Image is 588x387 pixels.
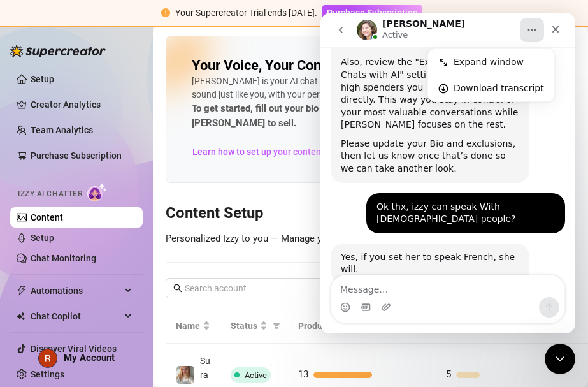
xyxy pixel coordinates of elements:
[273,322,280,330] span: filter
[56,188,234,213] div: Ok thx, izzy can speak With [DEMOGRAPHIC_DATA] people?
[220,309,288,344] th: Status
[31,369,64,379] a: Settings
[175,8,317,18] span: Your Supercreator Trial ends [DATE].
[545,344,575,374] iframe: Intercom live chat
[270,316,283,335] span: filter
[231,319,257,333] span: Status
[31,94,133,115] a: Creator Analytics
[64,352,115,363] span: My Account
[176,319,200,333] span: Name
[17,286,27,296] span: thunderbolt
[10,45,106,57] img: logo-BBDzfeDw.svg
[322,8,422,18] a: Purchase Subscription
[288,309,436,344] th: Products
[298,319,415,333] span: Products
[31,125,93,135] a: Team Analytics
[192,75,442,131] div: [PERSON_NAME] is your AI chat assistant, customized to sound just like you, with your persona, vi...
[192,57,408,75] h2: Your Voice, Your Content, Your Izzy
[31,150,122,161] a: Purchase Subscription
[185,281,339,295] input: Search account
[245,370,267,380] span: Active
[17,312,25,321] img: Chat Copilot
[18,188,82,200] span: Izzy AI Chatter
[40,289,50,300] button: Gif picker
[61,289,71,300] button: Upload attachment
[10,231,245,294] div: Ella says…
[219,284,239,305] button: Send a message…
[10,231,209,271] div: Yes, if you set her to speak French, she will.[PERSON_NAME] • 1m ago
[166,309,220,344] th: Name
[46,180,245,221] div: Ok thx, izzy can speak With [DEMOGRAPHIC_DATA] people?
[10,180,245,231] div: Rouki says…
[192,103,427,129] strong: To get started, fill out your bio and the content you want [PERSON_NAME] to sell.
[31,281,121,301] span: Automations
[31,344,117,354] a: Discover Viral Videos
[327,8,418,18] span: Purchase Subscription
[11,263,244,284] textarea: Message…
[446,369,451,380] span: 5
[173,284,182,293] span: search
[31,306,121,326] span: Chat Copilot
[20,125,199,163] div: Please update your Bio and exclusions, then let us know once that’s done so we can take another l...
[31,74,54,84] a: Setup
[20,289,30,300] button: Emoji picker
[322,5,422,20] button: Purchase Subscription
[39,349,57,367] img: ACg8ocKq5zOTtnwjnoil3S4nZVQY-mXbbQgoo1yICVq1hgkZuc7JsA=s96-c
[161,8,170,17] span: exclamation-circle
[87,183,107,201] img: AI Chatter
[176,366,194,384] img: Suraa
[320,13,575,333] iframe: Intercom live chat
[166,233,373,244] span: Personalized Izzy to you — Manage your content.
[166,203,575,224] h3: Content Setup
[192,145,387,159] span: Learn how to set up your content for best results
[31,212,63,223] a: Content
[20,43,199,119] div: Also, review the "Exclude Fans - Handle Chats with AI" setting to remove any high spenders you pr...
[31,253,96,263] a: Chat Monitoring
[31,233,54,243] a: Setup
[192,142,412,162] a: Learn how to set up your content for best results
[20,238,199,263] div: Yes, if you set her to speak French, she will.
[298,369,308,380] span: 13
